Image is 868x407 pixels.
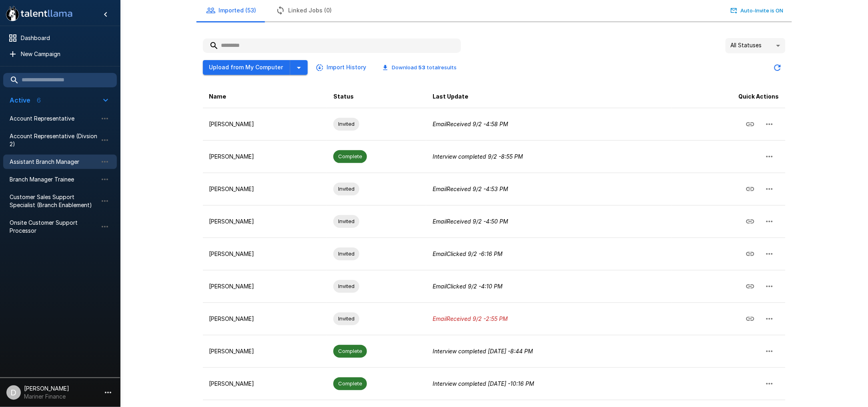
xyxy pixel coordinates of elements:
button: Updated Today - 9:42 AM [770,60,786,76]
th: Quick Actions [672,85,786,108]
span: Invited [333,185,359,193]
p: [PERSON_NAME] [209,185,321,193]
button: Auto-Invite is ON [729,4,786,17]
span: Copy Interview Link [741,314,760,321]
i: Email Received 9/2 - 2:55 PM [433,315,508,322]
span: Complete [333,153,367,160]
span: Copy Interview Link [741,217,760,224]
button: Import History [314,60,370,75]
div: All Statuses [726,38,786,53]
p: [PERSON_NAME] [209,218,321,226]
span: Complete [333,347,367,355]
i: Email Received 9/2 - 4:50 PM [433,218,508,225]
p: [PERSON_NAME] [209,315,321,323]
span: Invited [333,218,359,225]
button: Upload from My Computer [203,60,290,75]
span: Complete [333,380,367,387]
i: Email Received 9/2 - 4:53 PM [433,185,508,192]
p: [PERSON_NAME] [209,282,321,290]
p: [PERSON_NAME] [209,347,321,355]
span: Copy Interview Link [741,120,760,127]
p: [PERSON_NAME] [209,380,321,388]
p: [PERSON_NAME] [209,120,321,128]
i: Email Clicked 9/2 - 6:16 PM [433,250,503,257]
p: [PERSON_NAME] [209,250,321,258]
i: Interview completed 9/2 - 8:55 PM [433,153,523,160]
i: Interview completed [DATE] - 8:44 PM [433,348,533,355]
span: Copy Interview Link [741,185,760,191]
span: Invited [333,120,359,128]
th: Last Update [426,85,671,108]
button: Download 53 totalresults [376,61,463,74]
p: [PERSON_NAME] [209,153,321,161]
i: Interview completed [DATE] - 10:16 PM [433,380,534,387]
th: Name [203,85,327,108]
span: Invited [333,282,359,290]
span: Copy Interview Link [741,250,760,256]
th: Status [327,85,426,108]
i: Email Clicked 9/2 - 4:10 PM [433,283,503,290]
i: Email Received 9/2 - 4:58 PM [433,121,508,127]
span: Copy Interview Link [741,282,760,289]
b: 53 [419,64,426,71]
span: Invited [333,315,359,322]
span: Invited [333,250,359,258]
